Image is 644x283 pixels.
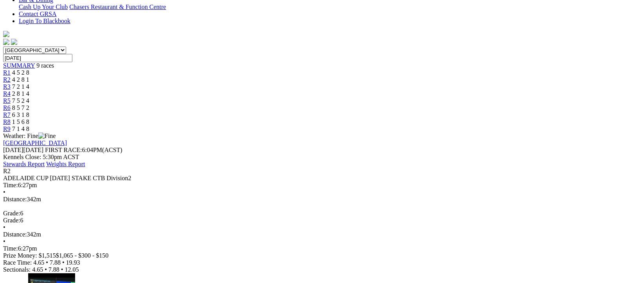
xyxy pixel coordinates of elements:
[12,90,29,97] span: 2 8 1 4
[3,97,11,104] a: R5
[3,69,11,76] a: R1
[45,147,122,153] span: 6:04PM(ACST)
[46,259,48,266] span: •
[3,252,641,259] div: Prize Money: $1,515
[12,111,29,118] span: 6 3 1 8
[3,31,9,37] img: logo-grsa-white.png
[3,224,5,231] span: •
[38,133,56,140] img: Fine
[12,76,29,83] span: 4 2 8 1
[3,168,11,174] span: R2
[3,245,641,252] div: 6:27pm
[3,147,43,153] span: [DATE]
[12,104,29,111] span: 8 5 7 2
[3,154,641,161] div: Kennels Close: 5:30pm ACST
[49,266,59,273] span: 7.88
[33,259,44,266] span: 4.65
[3,125,11,132] a: R9
[3,231,27,238] span: Distance:
[19,4,68,10] a: Cash Up Your Club
[12,125,29,132] span: 7 1 4 8
[36,62,54,69] span: 9 races
[3,111,11,118] a: R7
[3,182,18,188] span: Time:
[3,238,5,245] span: •
[3,245,18,252] span: Time:
[19,18,70,24] a: Login To Blackbook
[12,118,29,125] span: 1 5 6 8
[3,182,641,189] div: 6:27pm
[50,259,61,266] span: 7.88
[3,217,20,224] span: Grade:
[12,97,29,104] span: 7 5 2 4
[45,147,82,153] span: FIRST RACE:
[3,196,641,203] div: 342m
[61,266,63,273] span: •
[19,11,56,17] a: Contact GRSA
[11,39,17,45] img: twitter.svg
[3,210,641,217] div: 6
[56,252,109,259] span: $1,065 - $300 - $150
[3,196,27,202] span: Distance:
[3,104,11,111] a: R6
[45,266,47,273] span: •
[3,90,11,97] a: R4
[12,83,29,90] span: 7 2 1 4
[66,259,80,266] span: 19.93
[19,4,641,11] div: Bar & Dining
[3,83,11,90] a: R3
[3,147,23,153] span: [DATE]
[12,69,29,76] span: 4 5 2 8
[3,266,31,273] span: Sectionals:
[3,259,32,266] span: Race Time:
[3,231,641,238] div: 342m
[3,54,72,62] input: Select date
[65,266,79,273] span: 12.05
[3,175,641,182] div: ADELAIDE CUP [DATE] STAKE CTB Division2
[32,266,43,273] span: 4.65
[3,217,641,224] div: 6
[3,62,35,69] a: SUMMARY
[3,161,45,167] a: Stewards Report
[3,210,20,217] span: Grade:
[3,140,67,146] a: [GEOGRAPHIC_DATA]
[3,189,5,195] span: •
[62,259,65,266] span: •
[3,76,11,83] a: R2
[3,133,56,139] span: Weather: Fine
[46,161,85,167] a: Weights Report
[3,39,9,45] img: facebook.svg
[3,118,11,125] a: R8
[69,4,166,10] a: Chasers Restaurant & Function Centre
